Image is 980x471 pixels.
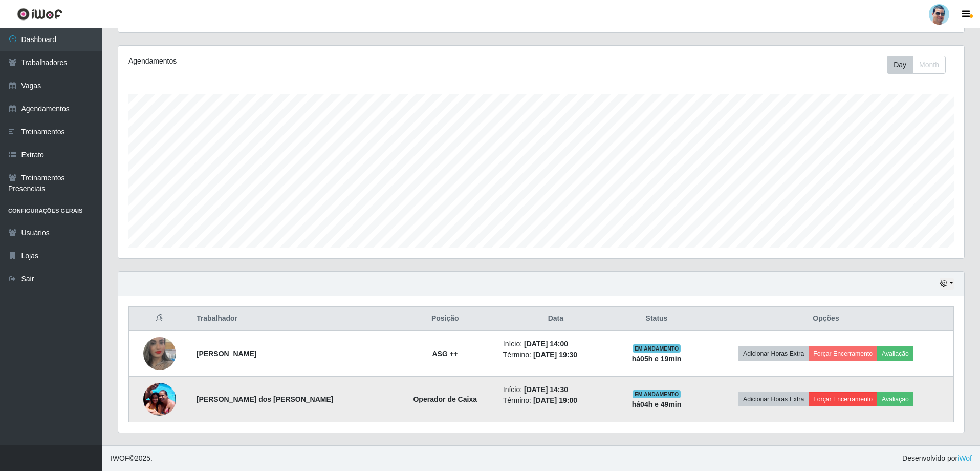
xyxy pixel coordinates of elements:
th: Posição [394,307,497,331]
button: Month [912,56,946,74]
div: First group [887,56,946,74]
button: Avaliação [877,346,913,361]
strong: [PERSON_NAME] dos [PERSON_NAME] [197,395,334,403]
div: Toolbar with button groups [887,56,954,74]
li: Início: [503,339,608,350]
img: CoreUI Logo [17,8,62,21]
strong: [PERSON_NAME] [197,350,256,358]
span: IWOF [111,454,129,462]
img: 1653531676872.jpeg [143,324,176,383]
span: EM ANDAMENTO [633,344,681,353]
button: Adicionar Horas Extra [738,346,809,361]
span: EM ANDAMENTO [633,390,681,398]
li: Término: [503,350,608,360]
time: [DATE] 19:00 [533,396,577,404]
button: Day [887,56,913,74]
th: Data [497,307,615,331]
span: Desenvolvido por [902,453,972,464]
th: Opções [699,307,954,331]
button: Avaliação [877,392,913,406]
th: Trabalhador [190,307,394,331]
time: [DATE] 14:00 [524,340,568,348]
strong: há 05 h e 19 min [632,355,682,363]
strong: Operador de Caixa [413,395,477,403]
button: Forçar Encerramento [809,346,877,361]
a: iWof [957,454,972,462]
li: Início: [503,384,608,395]
div: Agendamentos [128,56,464,67]
li: Término: [503,395,608,406]
strong: ASG ++ [432,350,458,358]
button: Forçar Encerramento [809,392,877,406]
span: © 2025 . [111,453,153,464]
button: Adicionar Horas Extra [738,392,809,406]
time: [DATE] 14:30 [524,385,568,394]
th: Status [615,307,699,331]
time: [DATE] 19:30 [533,351,577,359]
img: 1757706107885.jpeg [143,377,176,421]
strong: há 04 h e 49 min [632,400,682,408]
